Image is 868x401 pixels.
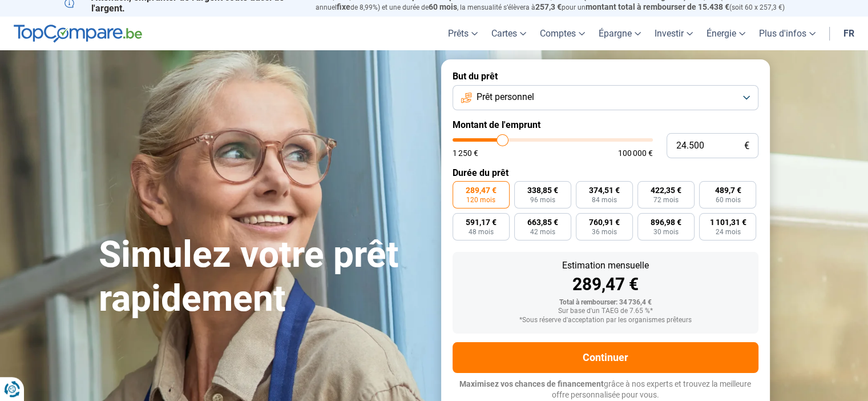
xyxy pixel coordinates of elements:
[714,186,741,194] span: 489,7 €
[651,218,681,226] span: 896,98 €
[14,25,142,43] img: TopCompare
[466,197,495,203] span: 120 mois
[592,197,617,203] span: 84 mois
[453,119,758,130] label: Montant de l'emprunt
[653,228,679,235] span: 30 mois
[592,228,617,235] span: 36 mois
[715,197,740,203] span: 60 mois
[485,17,533,50] a: Cartes
[592,17,648,50] a: Épargne
[462,299,749,307] div: Total à rembourser: 34 736,4 €
[527,186,558,194] span: 338,85 €
[469,228,494,235] span: 48 mois
[530,228,555,235] span: 42 mois
[429,2,457,11] span: 60 mois
[453,342,758,373] button: Continuer
[589,218,620,226] span: 760,91 €
[651,186,681,194] span: 422,35 €
[453,85,758,110] button: Prêt personnel
[530,197,555,203] span: 96 mois
[462,261,749,270] div: Estimation mensuelle
[99,233,427,321] h1: Simulez votre prêt rapidement
[462,307,749,315] div: Sur base d'un TAEG de 7.65 %*
[715,228,740,235] span: 24 mois
[466,186,496,194] span: 289,47 €
[453,71,758,82] label: But du prêt
[453,379,758,401] p: grâce à nos experts et trouvez la meilleure offre personnalisée pour vous.
[837,17,861,50] a: fr
[462,276,749,293] div: 289,47 €
[453,149,478,157] span: 1 250 €
[535,2,562,11] span: 257,3 €
[618,149,653,157] span: 100 000 €
[709,218,746,226] span: 1 101,31 €
[462,316,749,324] div: *Sous réserve d'acceptation par les organismes prêteurs
[466,218,496,226] span: 591,17 €
[441,17,485,50] a: Prêts
[453,167,758,178] label: Durée du prêt
[653,197,679,203] span: 72 mois
[700,17,752,50] a: Énergie
[744,141,749,151] span: €
[533,17,592,50] a: Comptes
[527,218,558,226] span: 663,85 €
[586,2,729,11] span: montant total à rembourser de 15.438 €
[648,17,700,50] a: Investir
[337,2,350,11] span: fixe
[477,91,534,103] span: Prêt personnel
[752,17,822,50] a: Plus d'infos
[459,379,604,388] span: Maximisez vos chances de financement
[589,186,620,194] span: 374,51 €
